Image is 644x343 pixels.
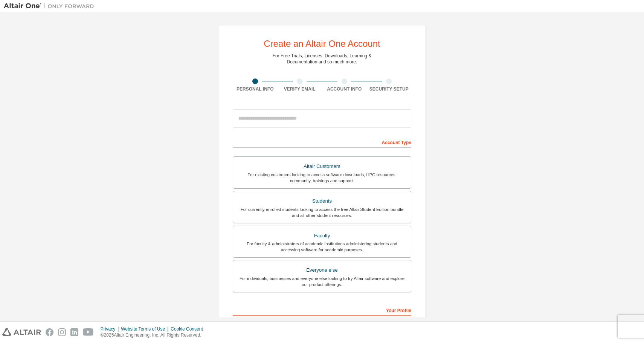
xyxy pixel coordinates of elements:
[264,39,380,48] div: Create an Altair One Account
[233,136,411,148] div: Account Type
[367,86,412,92] div: Security Setup
[238,241,406,253] div: For faculty & administrators of academic institutions administering students and accessing softwa...
[278,86,322,92] div: Verify Email
[4,2,98,10] img: Altair One
[238,161,406,172] div: Altair Customers
[233,304,411,316] div: Your Profile
[238,196,406,206] div: Students
[83,328,94,336] img: youtube.svg
[273,53,372,65] div: For Free Trials, Licenses, Downloads, Learning & Documentation and so much more.
[70,328,78,336] img: linkedin.svg
[171,326,207,332] div: Cookie Consent
[2,328,41,336] img: altair_logo.svg
[238,231,406,241] div: Faculty
[58,328,66,336] img: instagram.svg
[238,206,406,218] div: For currently enrolled students looking to access the free Altair Student Edition bundle and all ...
[101,326,121,332] div: Privacy
[46,328,53,336] img: facebook.svg
[238,265,406,275] div: Everyone else
[238,172,406,184] div: For existing customers looking to access software downloads, HPC resources, community, trainings ...
[121,326,171,332] div: Website Terms of Use
[238,275,406,288] div: For individuals, businesses and everyone else looking to try Altair software and explore our prod...
[233,86,278,92] div: Personal Info
[101,332,208,338] p: © 2025 Altair Engineering, Inc. All Rights Reserved.
[322,86,367,92] div: Account Info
